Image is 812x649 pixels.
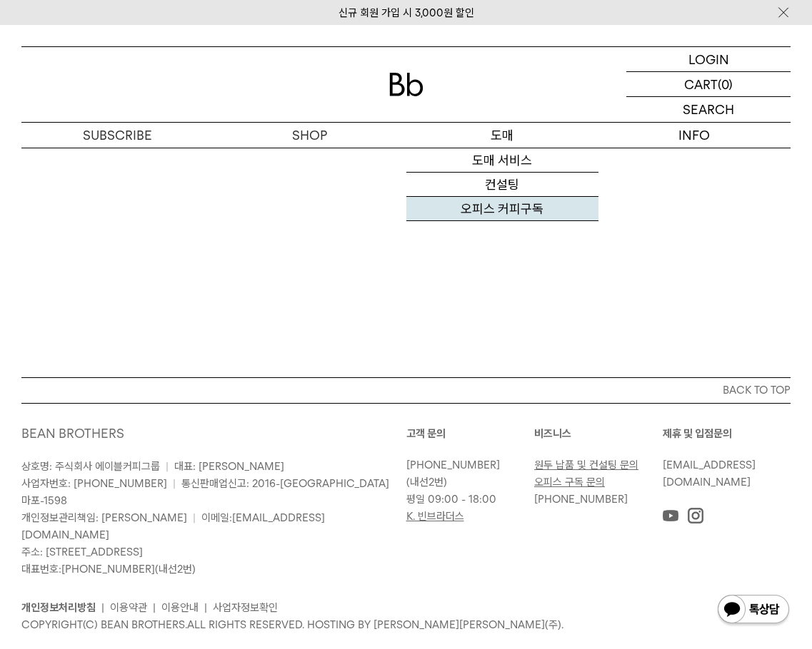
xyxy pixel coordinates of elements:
a: 사업자정보확인 [213,601,278,614]
span: 대표: [PERSON_NAME] [174,460,284,473]
img: 로고 [389,73,423,96]
span: 사업자번호: [PHONE_NUMBER] [21,477,167,490]
p: CART [684,72,718,96]
a: [PHONE_NUMBER] [406,459,500,471]
a: 오피스 구독 문의 [534,476,605,489]
a: 이용안내 [161,601,199,614]
li: | [153,599,156,616]
span: | [173,477,176,490]
a: SHOP [214,123,406,148]
a: 이용약관 [110,601,147,614]
p: SEARCH [683,97,734,122]
a: CART (0) [626,72,791,97]
p: 제휴 및 입점문의 [663,425,791,442]
p: (0) [718,72,733,96]
p: 비즈니스 [534,425,663,442]
a: LOGIN [626,47,791,72]
p: 평일 09:00 - 18:00 [406,491,528,508]
span: 대표번호: (내선2번) [21,563,196,576]
span: 주소: [STREET_ADDRESS] [21,546,143,558]
img: 카카오톡 채널 1:1 채팅 버튼 [716,593,791,628]
a: [PHONE_NUMBER] [534,493,628,506]
a: [PHONE_NUMBER] [61,563,155,576]
a: SUBSCRIBE [21,123,214,148]
a: 컨설팅 [406,173,598,197]
li: | [204,599,207,616]
span: | [193,511,196,524]
p: (내선2번) [406,456,528,491]
p: INFO [598,123,791,148]
a: 원두 납품 및 컨설팅 문의 [534,459,638,471]
span: 통신판매업신고: 2016-[GEOGRAPHIC_DATA]마포-1598 [21,477,389,507]
a: K. 빈브라더스 [406,510,464,523]
a: 개인정보처리방침 [21,601,96,614]
p: COPYRIGHT(C) BEAN BROTHERS. ALL RIGHTS RESERVED. HOSTING BY [PERSON_NAME][PERSON_NAME](주). [21,616,791,633]
p: 도매 [406,123,598,148]
a: 신규 회원 가입 시 3,000원 할인 [339,6,474,19]
a: BEAN BROTHERS [21,426,124,441]
p: 고객 문의 [406,425,535,442]
a: 도매 서비스 [406,148,598,173]
a: [EMAIL_ADDRESS][DOMAIN_NAME] [663,459,756,489]
p: LOGIN [688,47,729,71]
span: 개인정보관리책임: [PERSON_NAME] [21,511,187,524]
span: | [166,460,169,473]
li: | [101,599,104,616]
span: 상호명: 주식회사 에이블커피그룹 [21,460,160,473]
button: BACK TO TOP [21,377,791,403]
a: 오피스 커피구독 [406,197,598,221]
